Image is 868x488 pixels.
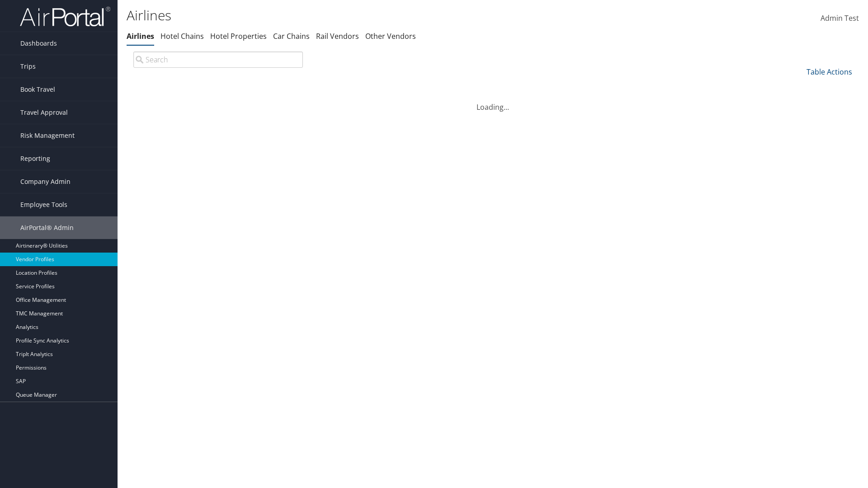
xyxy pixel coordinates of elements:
img: airportal-logo.png [20,6,110,27]
span: Dashboards [20,32,57,55]
div: Loading... [127,91,859,113]
a: Hotel Properties [210,31,267,41]
a: Car Chains [273,31,310,41]
span: Travel Approval [20,101,68,124]
input: Search [133,52,303,68]
a: Hotel Chains [160,31,204,41]
span: Admin Test [821,13,859,23]
span: Company Admin [20,170,71,193]
a: Airlines [127,31,154,41]
h1: Airlines [127,6,615,25]
span: Book Travel [20,78,55,101]
a: Table Actions [807,67,852,77]
a: Other Vendors [365,31,416,41]
span: AirPortal® Admin [20,216,74,239]
span: Reporting [20,147,50,170]
a: Rail Vendors [316,31,359,41]
span: Risk Management [20,124,75,147]
a: Admin Test [821,5,859,33]
span: Employee Tools [20,193,67,216]
span: Trips [20,55,36,78]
